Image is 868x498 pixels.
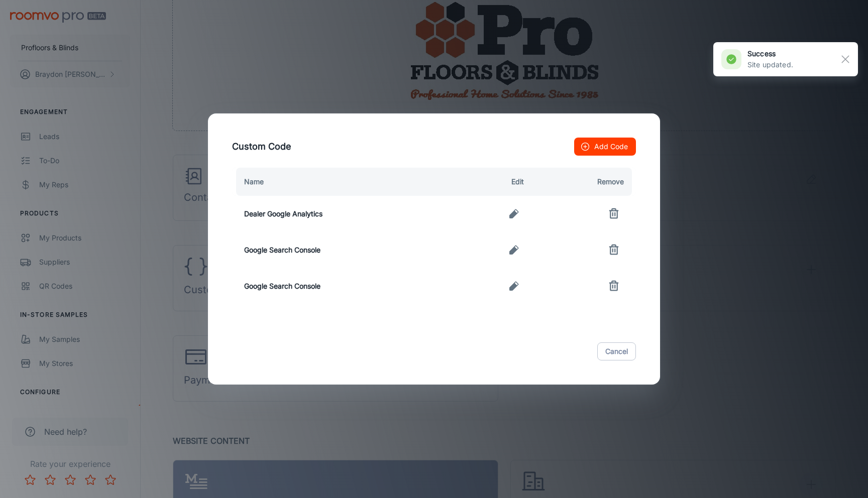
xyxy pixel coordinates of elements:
[574,138,636,156] button: Add Code
[232,232,452,268] td: Google Search Console
[452,168,532,196] th: Edit
[232,268,452,304] td: Google Search Console
[220,126,648,168] h2: Custom Code
[532,168,636,196] th: Remove
[232,196,452,232] td: Dealer Google Analytics
[597,342,636,360] button: Cancel
[747,48,793,59] h6: success
[747,59,793,70] p: Site updated.
[232,168,452,196] th: Name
